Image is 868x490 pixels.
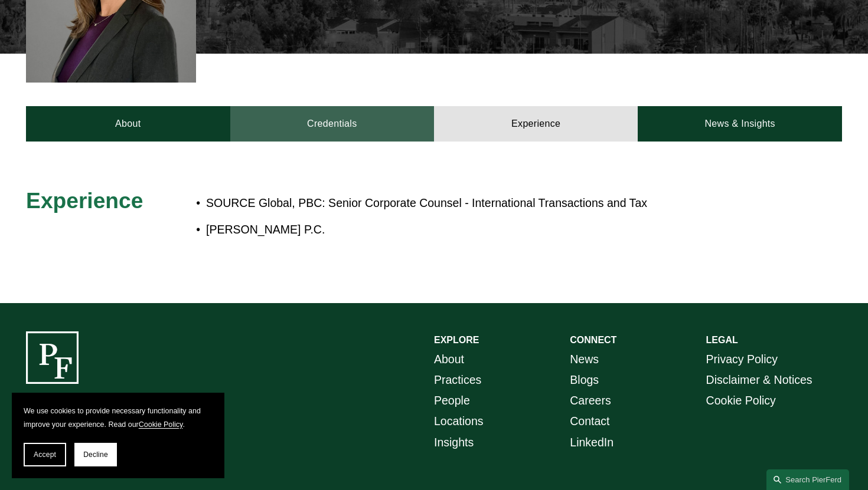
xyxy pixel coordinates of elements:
a: Disclaimer & Notices [706,370,812,390]
a: About [26,106,230,141]
p: We use cookies to provide necessary functionality and improve your experience. Read our . [24,405,213,431]
a: Experience [434,106,638,141]
strong: CONNECT [570,335,616,345]
p: SOURCE Global, PBC: Senior Corporate Counsel - International Transactions and Tax [206,193,740,213]
a: Locations [434,411,484,432]
a: Practices [434,370,481,390]
strong: EXPLORE [434,335,479,345]
a: LinkedIn [570,432,614,453]
button: Decline [74,443,117,466]
button: Accept [24,443,66,466]
a: Insights [434,432,474,453]
section: Cookie banner [12,393,224,478]
a: News & Insights [638,106,841,141]
a: Credentials [230,106,434,141]
span: Accept [34,450,56,459]
a: Blogs [570,370,599,390]
p: [PERSON_NAME] P.C. [206,219,740,240]
a: Cookie Policy [139,420,183,429]
span: Decline [83,450,108,459]
a: News [570,349,599,370]
strong: LEGAL [706,335,738,345]
a: Search this site [766,469,849,490]
a: About [434,349,464,370]
a: Contact [570,411,609,432]
a: Cookie Policy [706,390,776,411]
a: People [434,390,470,411]
span: Experience [26,188,143,213]
a: Privacy Policy [706,349,778,370]
a: Careers [570,390,611,411]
